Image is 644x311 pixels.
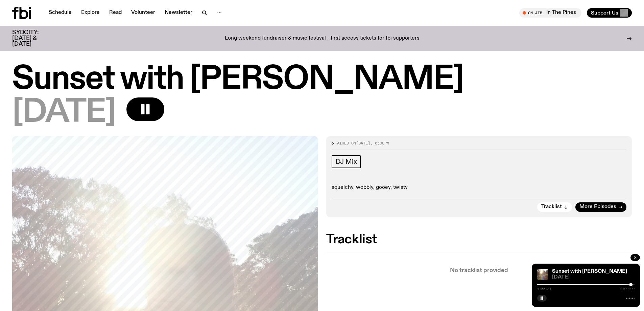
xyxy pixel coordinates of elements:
span: DJ Mix [336,158,357,165]
button: On AirIn The Pines [519,8,581,18]
a: Sunset with [PERSON_NAME] [552,269,627,274]
a: Volunteer [127,8,159,18]
button: Tracklist [537,202,572,212]
button: Support Us [587,8,632,18]
span: 1:55:31 [537,287,551,291]
span: More Episodes [579,204,616,209]
span: , 6:00pm [370,140,389,146]
span: [DATE] [356,140,370,146]
a: Read [105,8,126,18]
h1: Sunset with [PERSON_NAME] [12,64,632,95]
p: Long weekend fundraiser & music festival - first access tickets for fbi supporters [225,36,420,42]
p: No tracklist provided [326,268,632,273]
span: Support Us [591,10,618,16]
span: Aired on [337,140,356,146]
a: More Episodes [575,202,626,212]
a: Explore [77,8,104,18]
a: Newsletter [161,8,196,18]
h3: SYDCITY: [DATE] & [DATE] [12,30,55,47]
span: [DATE] [552,275,635,280]
span: 2:00:00 [620,287,635,291]
a: DJ Mix [332,155,361,168]
p: squelchy, wobbly, gooey, twisty [332,184,627,191]
h2: Tracklist [326,234,632,246]
span: [DATE] [12,97,116,128]
a: Schedule [45,8,76,18]
span: Tracklist [541,204,562,209]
